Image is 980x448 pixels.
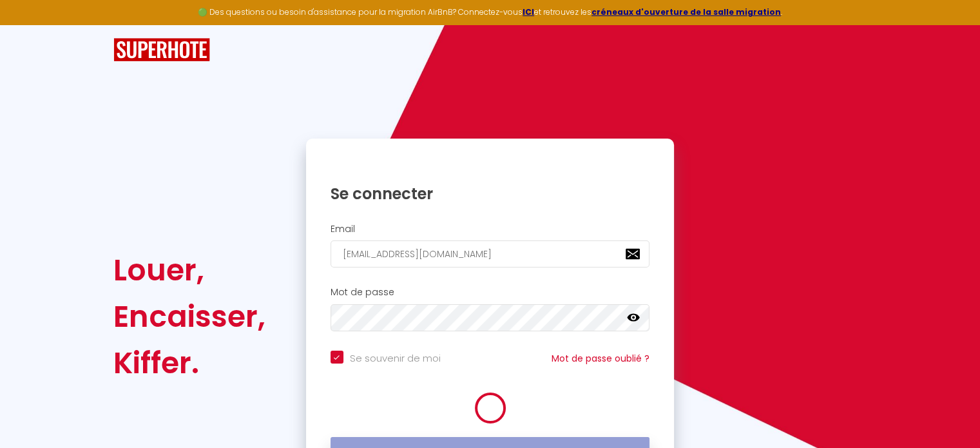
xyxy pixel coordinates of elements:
[331,224,650,235] h2: Email
[523,6,534,17] a: ICI
[10,5,49,44] button: Ouvrir le widget de chat LiveChat
[113,293,265,340] div: Encaisser,
[331,287,650,298] h2: Mot de passe
[591,6,781,17] a: créneaux d'ouverture de la salle migration
[113,247,265,293] div: Louer,
[113,38,210,62] img: SuperHote logo
[331,184,650,204] h1: Se connecter
[552,352,649,365] a: Mot de passe oublié ?
[113,340,265,386] div: Kiffer.
[331,240,650,268] input: Ton Email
